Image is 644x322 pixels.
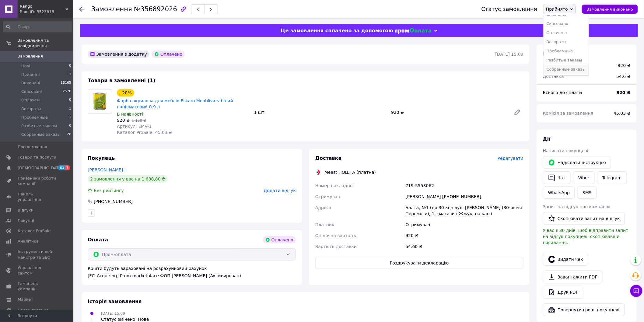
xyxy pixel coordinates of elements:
span: Всього [543,51,562,57]
div: [PHONE_NUMBER] [93,198,133,205]
span: Панель управління [18,191,56,202]
span: Нові [21,63,30,69]
a: Друк PDF [543,286,583,299]
input: Пошук [3,21,72,32]
span: Доставка [543,74,564,79]
li: Проблемные [544,47,589,56]
a: Завантажити PDF [543,271,603,283]
li: Скасовано [544,19,589,28]
button: Роздрукувати декларацію [315,257,523,269]
span: Отримувач [315,194,340,199]
li: Оплачено [544,28,589,37]
a: WhatsApp [543,187,575,199]
span: 1 товар [543,63,560,68]
span: Собранные заказы [21,132,61,137]
span: У вас є 30 днів, щоб відправити запит на відгук покупцеві, скопіювавши посилання. [543,228,628,245]
div: Оплачено [263,236,296,243]
span: Прийняті [21,72,40,77]
div: Замовлення з додатку [88,51,149,58]
li: Собранные заказы [544,65,589,74]
span: 45.03 ₴ [614,111,631,116]
span: Гаманець компанії [18,281,56,292]
div: [FC_Acquiring] Prom marketplace ФОП [PERSON_NAME] (Активирован) [88,273,296,279]
div: Кошти будуть зараховані на розрахунковий рахунок [88,265,296,279]
span: Замовлення виконано [587,7,633,12]
span: [DEMOGRAPHIC_DATA] [18,165,63,171]
span: Аналітика [18,239,39,244]
button: Чат з покупцем [630,285,642,297]
span: Комісія за замовлення [543,111,593,116]
span: Виконані [21,80,40,86]
li: Разбитые заказы [544,56,589,65]
div: 920 ₴ [404,230,525,241]
span: Платник [315,222,334,227]
span: 0 [69,123,71,129]
div: Отримувач [404,219,525,230]
span: Каталог ProSale: 45.03 ₴ [117,130,172,135]
span: Каталог ProSale [18,228,51,234]
span: Возвраты [21,106,41,112]
div: 719-5553062 [404,180,525,191]
span: 16165 [61,80,71,86]
button: SMS [577,187,597,199]
span: Редагувати [498,156,523,161]
span: Покупці [18,218,34,223]
button: Повернути гроші покупцеві [543,303,625,316]
span: Повідомлення [18,144,47,150]
span: №356892026 [134,5,177,13]
span: Дії [543,136,551,142]
span: Історія замовлення [88,299,142,304]
div: 920 ₴ [618,62,631,68]
img: evopay logo [395,28,431,34]
span: Інструменти веб-майстра та SEO [18,249,56,260]
span: Покупець [88,155,115,161]
span: [DATE] 15:09 [101,311,125,316]
a: Viber [573,171,594,184]
div: Оплачено [152,51,185,58]
span: Товари та послуги [18,155,56,160]
span: 1 [69,115,71,120]
span: Rango [20,4,65,9]
span: Оплачені [21,97,40,103]
div: 2 замовлення у вас на 1 688,80 ₴ [88,175,168,183]
div: Балта, №1 (до 30 кг): вул. [PERSON_NAME] (30-річчя Перемоги), 1, (магазин Жжук, на касі) [404,202,525,219]
span: Прийнято [546,7,568,12]
a: Фарба акрилова для меблів Eskaro Mooblivarv білий напівматовий 0.9 л [117,98,233,109]
li: Возвраты [544,37,589,47]
span: Замовлення [18,54,43,59]
span: Проблемные [21,115,48,120]
div: [PERSON_NAME] [PHONE_NUMBER] [404,191,525,202]
span: 1 150 ₴ [132,118,146,123]
span: В наявності [117,112,143,117]
span: 7 [65,165,70,170]
div: 1 шт. [252,108,389,117]
div: Ваш ID: 3523815 [20,9,73,15]
span: Замовлення та повідомлення [18,38,73,49]
span: Скасовані [21,89,42,94]
span: 0 [69,97,71,103]
time: [DATE] 15:09 [495,52,523,57]
button: Надіслати інструкцію [543,156,611,169]
span: Це замовлення сплачено за допомогою [281,28,393,33]
span: Товари в замовленні (1) [88,78,156,83]
button: Чат [543,171,571,184]
span: Оціночна вартість [315,233,356,238]
span: 61 [58,165,65,170]
span: Артикул: EMV-1 [117,124,152,129]
span: Налаштування [18,307,49,313]
button: Замовлення виконано [582,5,638,14]
a: Telegram [597,171,627,184]
div: 54.6 ₴ [613,70,634,83]
span: 2570 [63,89,71,94]
div: 920 ₴ [389,108,509,117]
span: Оплата [88,237,108,243]
span: Номер накладної [315,183,354,188]
img: Фарба акрилова для меблів Eskaro Mooblivarv білий напівматовий 0.9 л [88,89,112,113]
span: Доставка [315,155,342,161]
span: 0 [69,63,71,69]
span: Відгуки [18,208,33,213]
span: Адреса [315,205,331,210]
button: Скопіювати запит на відгук [543,212,625,225]
div: 54.60 ₴ [404,241,525,252]
span: Без рейтингу [94,188,124,193]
